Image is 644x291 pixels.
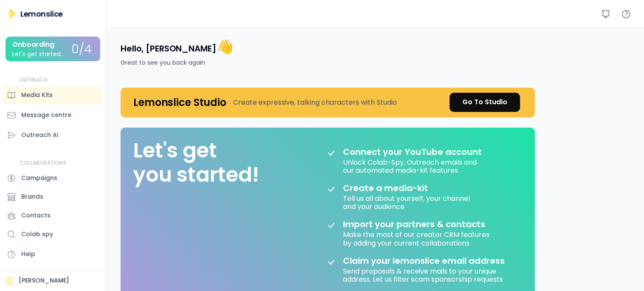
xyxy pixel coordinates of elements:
[462,97,507,107] div: Go To Studio
[12,41,54,48] div: Onboarding
[343,147,482,157] div: Connect your YouTube account
[121,38,233,56] h4: Hello, [PERSON_NAME]
[217,37,233,56] font: 👋
[21,131,59,140] div: Outreach AI
[343,229,491,247] div: Make the most of our creator CRM features by adding your current collaborations
[7,9,17,19] img: Lemonslice
[21,211,51,220] div: Contacts
[21,192,43,201] div: Brands
[450,93,520,112] a: Go To Studio
[20,77,48,84] div: OUTREACH
[121,58,205,67] div: Great to see you back again
[21,111,71,120] div: Message centre
[133,138,259,187] div: Let's get you started!
[343,183,449,193] div: Create a media-kit
[21,174,57,183] div: Campaigns
[343,256,505,266] div: Claim your lemonslice email address
[71,43,92,56] div: 0/4
[133,96,226,109] h4: Lemonslice Studio
[233,97,397,108] div: Create expressive, talking characters with Studio
[19,277,69,285] div: [PERSON_NAME]
[12,51,65,57] div: Let's get started...
[20,160,66,167] div: COLLABORATIONS
[21,230,53,239] div: Colab spy
[21,250,35,259] div: Help
[20,9,63,19] div: Lemonslice
[343,157,478,174] div: Unlock Colab-Spy, Outreach emails and our automated media-kit features
[343,219,485,229] div: Import your partners & contacts
[21,91,53,100] div: Media Kits
[343,266,513,283] div: Send proposals & receive mails to your unique address. Let us filter scam sponsorship requests
[343,193,472,211] div: Tell us all about yourself, your channel and your audience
